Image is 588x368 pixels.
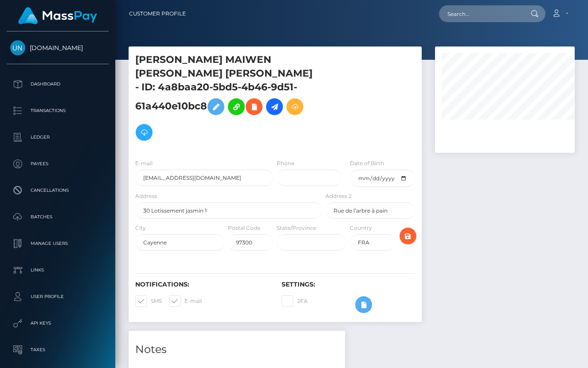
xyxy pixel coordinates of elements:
[135,53,317,145] h5: [PERSON_NAME] MAIWEN [PERSON_NAME] [PERSON_NAME] - ID: 4a8baa20-5bd5-4b46-9d51-61a440e10bc8
[7,206,109,228] a: Batches
[228,224,260,232] label: Postal Code
[7,339,109,361] a: Taxes
[10,131,105,144] p: Ledger
[10,40,25,55] img: Unlockt.me
[10,290,105,303] p: User Profile
[135,224,146,232] label: City
[135,342,338,357] h4: Notes
[135,295,162,307] label: SMS
[169,295,202,307] label: E-mail
[439,5,522,22] input: Search...
[135,281,268,288] h6: Notifications:
[266,98,283,115] a: Initiate Payout
[18,7,97,24] img: MassPay Logo
[10,317,105,330] p: API Keys
[7,100,109,122] a: Transactions
[10,237,105,250] p: Manage Users
[7,259,109,281] a: Links
[10,104,105,117] p: Transactions
[10,210,105,224] p: Batches
[7,179,109,201] a: Cancellations
[10,77,105,91] p: Dashboard
[10,343,105,356] p: Taxes
[7,286,109,308] a: User Profile
[7,153,109,175] a: Payees
[325,192,352,200] label: Address 2
[7,126,109,148] a: Ledger
[282,295,308,307] label: 2FA
[135,159,153,167] label: E-mail
[7,44,109,52] span: [DOMAIN_NAME]
[277,159,294,167] label: Phone
[277,224,316,232] label: State/Province
[282,281,415,288] h6: Settings:
[7,73,109,95] a: Dashboard
[10,157,105,170] p: Payees
[135,192,157,200] label: Address
[10,263,105,277] p: Links
[350,224,372,232] label: Country
[350,159,384,167] label: Date of Birth
[129,4,186,23] a: Customer Profile
[10,184,105,197] p: Cancellations
[7,232,109,255] a: Manage Users
[7,312,109,334] a: API Keys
